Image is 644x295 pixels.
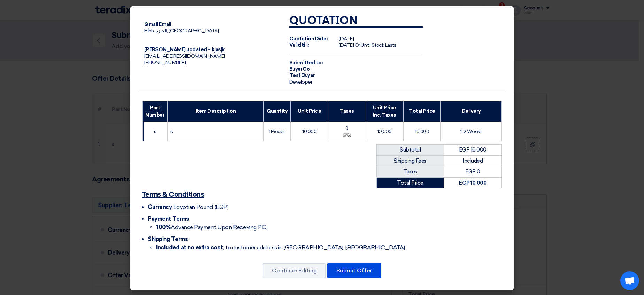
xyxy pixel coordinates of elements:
span: Advance Payment Upon Receiving PO, [156,224,267,231]
button: Submit Offer [327,263,381,278]
span: Test Buyer [289,72,315,78]
div: (0%) [331,133,363,139]
strong: Quotation [289,15,358,26]
strong: 100% [156,224,171,231]
th: Quantity [264,101,291,122]
th: Unit Price Inc. Taxes [366,101,403,122]
td: Subtotal [377,145,444,156]
span: 1 Pieces [269,129,286,134]
span: Or Until Stock Lasts [355,42,396,48]
li: , to customer address in [GEOGRAPHIC_DATA], [GEOGRAPHIC_DATA] [156,243,502,252]
span: [EMAIL_ADDRESS][DOMAIN_NAME] [144,53,225,59]
th: Unit Price [291,101,328,122]
span: s [170,129,173,134]
span: Payment Terms [148,216,189,222]
span: EGP 0 [465,169,480,175]
strong: EGP 10,000 [459,180,486,186]
strong: Included at no extra cost [156,244,223,251]
td: Taxes [377,166,444,178]
td: s [143,122,168,141]
strong: Valid till: [289,42,309,48]
td: Shipping Fees [377,155,444,166]
div: [PERSON_NAME] updated – kjasjk [144,47,278,53]
span: Currency [148,204,172,210]
span: [PHONE_NUMBER] [144,60,186,65]
td: Total Price [377,177,444,188]
a: Open chat [620,271,639,290]
span: [DATE] [339,36,354,42]
span: Egyptian Pound (EGP) [173,204,228,210]
span: 10,000 [415,129,429,134]
span: 10,000 [302,129,316,134]
strong: Submitted to: [289,60,323,66]
strong: Quotation Date: [289,36,328,42]
span: 10,000 [377,129,392,134]
button: Continue Editing [263,263,326,278]
span: BuyerCo [289,66,310,72]
span: 1-2 Weeks [460,129,483,134]
span: Hjhh, الجيزة, [GEOGRAPHIC_DATA] [144,28,219,34]
span: Included [463,158,483,164]
u: Terms & Conditions [142,191,204,198]
span: Shipping Terms [148,236,188,242]
th: Delivery [441,101,502,122]
td: EGP 10,000 [444,145,502,156]
th: Item Description [168,101,264,122]
span: 0 [345,125,348,131]
span: Developer [289,79,312,85]
th: Total Price [403,101,441,122]
span: [DATE] [339,42,354,48]
th: Part Number [143,101,168,122]
th: Taxes [328,101,366,122]
div: Gmail Email [144,22,278,28]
